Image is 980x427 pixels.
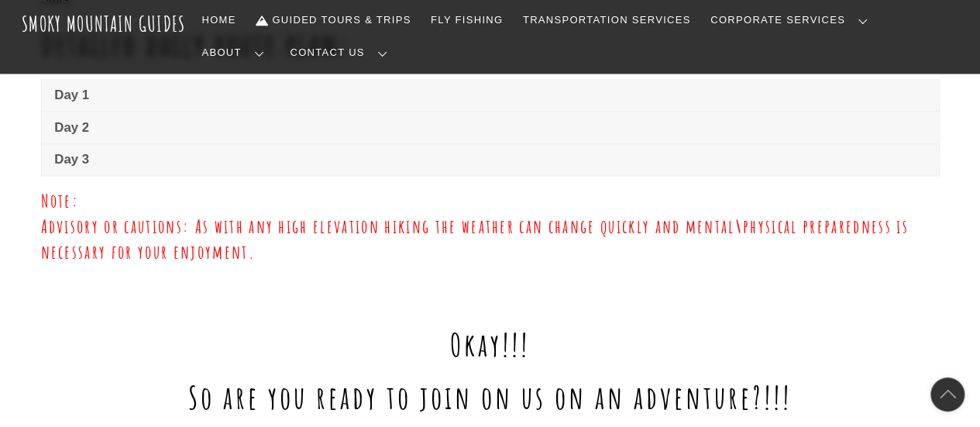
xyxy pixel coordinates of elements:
[41,214,909,262] span: Advisory or cautions: As with any high elevation hiking the weather can change quickly and mental...
[196,36,277,69] a: About
[42,144,939,175] a: Day 3
[704,4,880,36] a: Corporate Services
[517,4,696,36] a: Transportation Services
[425,4,509,36] a: Fly Fishing
[41,325,940,363] h1: Okay!!!
[22,11,186,36] a: Smoky Mountain Guides
[54,86,925,105] span: Day 1
[249,4,417,36] a: Guided Tours & Trips
[284,36,400,69] a: Contact Us
[42,112,939,143] a: Day 2
[54,150,925,169] span: Day 3
[54,119,925,137] span: Day 2
[196,4,242,36] a: Home
[41,189,80,212] span: Note:
[42,80,939,111] a: Day 1
[41,378,940,415] h1: So are you ready to join on us on an adventure?!!!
